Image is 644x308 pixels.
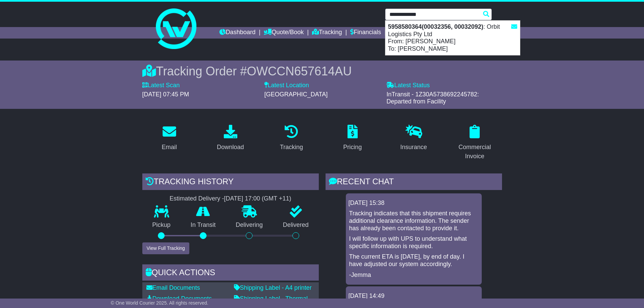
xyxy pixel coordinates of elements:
[448,122,502,163] a: Commercial Invoice
[386,82,430,89] label: Latest Status
[142,195,319,203] div: Estimated Delivery -
[146,284,200,291] a: Email Documents
[349,210,478,232] p: Tracking indicates that this shipment requires additional clearance information. The sender has a...
[142,173,319,192] div: Tracking history
[350,27,381,39] a: Financials
[264,82,309,89] label: Latest Location
[326,173,502,192] div: RECENT CHAT
[264,27,304,39] a: Quote/Book
[349,271,478,279] p: -Jemma
[386,91,479,105] span: InTransit - 1Z30A5738692245782: Departed from Facility
[142,64,502,78] div: Tracking Order #
[219,27,256,39] a: Dashboard
[388,23,483,30] strong: 5958580364(00032356, 00032092)
[280,143,303,152] div: Tracking
[396,122,431,154] a: Insurance
[142,264,319,283] div: Quick Actions
[349,235,478,250] p: I will follow up with UPS to understand what specific information is required.
[385,21,520,55] div: : Orbit Logistics Pty Ltd From: [PERSON_NAME] To: [PERSON_NAME]
[349,253,478,268] p: The current ETA is [DATE], by end of day. I have adjusted our system accordingly.
[276,122,307,154] a: Tracking
[343,143,362,152] div: Pricing
[142,242,189,254] button: View Full Tracking
[234,284,312,291] a: Shipping Label - A4 printer
[157,122,181,154] a: Email
[273,221,319,229] p: Delivered
[312,27,342,39] a: Tracking
[226,221,273,229] p: Delivering
[349,292,479,300] div: [DATE] 14:49
[224,195,291,203] div: [DATE] 17:00 (GMT +11)
[142,221,181,229] p: Pickup
[264,91,328,98] span: [GEOGRAPHIC_DATA]
[111,300,209,306] span: © One World Courier 2025. All rights reserved.
[162,143,177,152] div: Email
[142,91,189,98] span: [DATE] 07:45 PM
[217,143,244,152] div: Download
[142,82,180,89] label: Latest Scan
[400,143,427,152] div: Insurance
[339,122,366,154] a: Pricing
[212,122,248,154] a: Download
[452,143,498,161] div: Commercial Invoice
[349,199,479,207] div: [DATE] 15:38
[146,295,212,302] a: Download Documents
[247,64,352,78] span: OWCCN657614AU
[181,221,226,229] p: In Transit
